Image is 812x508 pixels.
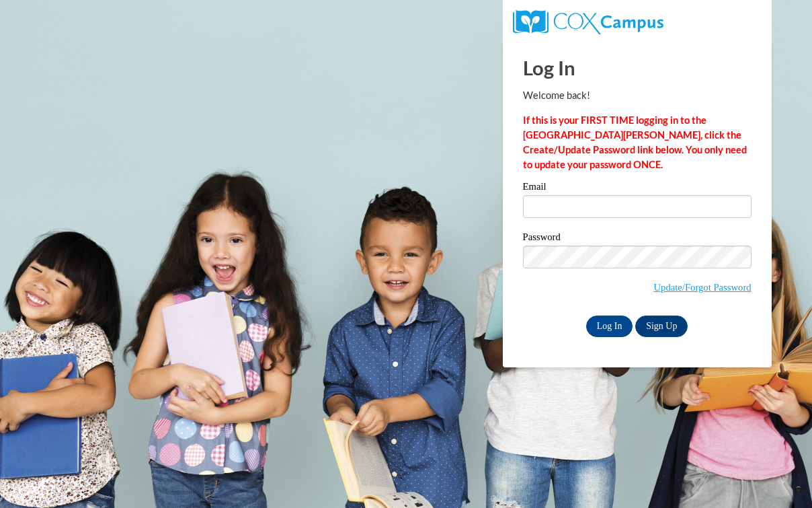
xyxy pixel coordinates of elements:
label: Email [523,182,752,195]
a: Sign Up [635,316,688,337]
h1: Log In [523,54,752,81]
input: Log In [586,316,633,337]
p: Welcome back! [523,88,752,103]
img: COX Campus [513,10,663,34]
a: Update/Forgot Password [654,282,752,293]
label: Password [523,232,752,246]
strong: If this is your FIRST TIME logging in to the [GEOGRAPHIC_DATA][PERSON_NAME], click the Create/Upd... [523,114,747,170]
iframe: Button to launch messaging window [758,454,801,497]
